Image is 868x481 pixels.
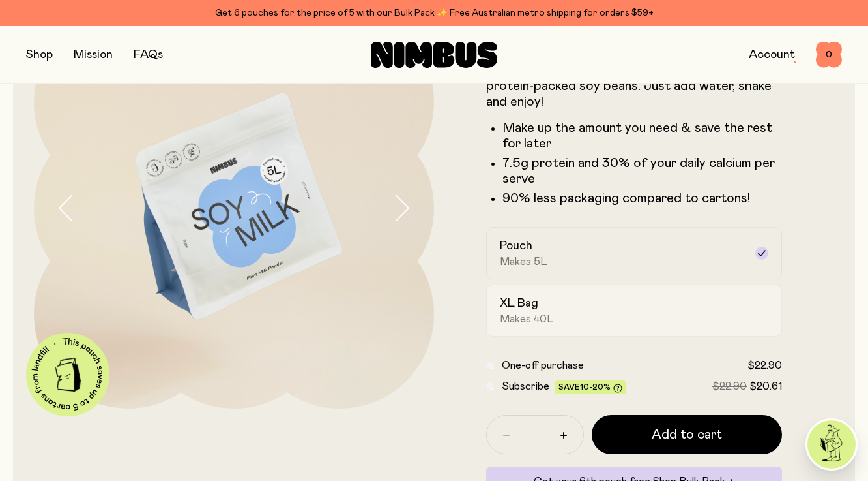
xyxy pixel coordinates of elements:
span: 10-20% [580,383,611,391]
span: One-off purchase [502,360,584,371]
div: Get 6 pouches for the price of 5 with our Bulk Pack ✨ Free Australian metro shipping for orders $59+ [26,5,842,21]
a: Mission [74,49,113,61]
p: 90% less packaging compared to cartons! [502,191,782,206]
a: Account [749,49,795,61]
span: Subscribe [502,381,549,392]
span: $22.90 [712,381,747,392]
li: Make up the amount you need & save the rest for later [502,120,782,151]
p: A smooth and creamy blend made with all-natural, protein-packed soy beans. Just add water, shake ... [486,63,782,110]
a: FAQs [134,49,163,61]
span: Makes 5L [500,255,547,268]
button: Add to cart [592,415,782,454]
button: 0 [816,42,842,68]
span: Makes 40L [500,313,554,326]
span: $22.90 [747,360,782,371]
h2: XL Bag [500,296,538,311]
img: agent [807,420,856,469]
span: Save [558,383,622,393]
h2: Pouch [500,238,532,254]
li: 7.5g protein and 30% of your daily calcium per serve [502,155,782,187]
span: Add to cart [652,426,722,444]
span: $20.61 [749,381,782,392]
